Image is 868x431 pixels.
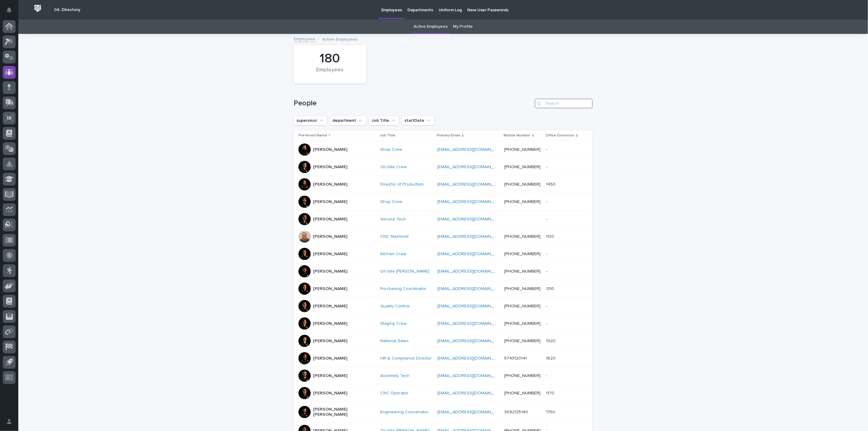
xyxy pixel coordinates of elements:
h1: People [294,99,532,108]
a: [EMAIL_ADDRESS][DOMAIN_NAME] [437,182,506,187]
p: [PERSON_NAME] [313,339,347,344]
button: supervisor [294,116,327,125]
p: - [546,250,548,257]
img: Workspace Logo [32,3,43,14]
a: Shop Crew [380,199,402,205]
p: [PERSON_NAME] [313,373,347,378]
a: [PHONE_NUMBER] [505,287,541,291]
a: 5743120141 [505,356,527,360]
tr: [PERSON_NAME] [PERSON_NAME]Engineering Coordinator [EMAIL_ADDRESS][DOMAIN_NAME] 309212514017501750 [294,402,593,422]
a: 3092125140 [505,410,528,414]
p: [PERSON_NAME] [313,321,347,326]
tr: [PERSON_NAME]Shop Crew [EMAIL_ADDRESS][DOMAIN_NAME] [PHONE_NUMBER]-- [294,141,593,158]
tr: [PERSON_NAME]On-Site Crew [EMAIL_ADDRESS][DOMAIN_NAME] [PHONE_NUMBER]-- [294,158,593,176]
p: Active Employees [322,35,357,42]
a: [PHONE_NUMBER] [505,200,541,204]
p: [PERSON_NAME] [313,165,347,170]
a: [PHONE_NUMBER] [505,147,541,152]
p: [PERSON_NAME] [313,391,347,396]
p: 1120 [546,233,555,239]
p: [PERSON_NAME] [313,217,347,222]
button: Job Title [369,116,399,125]
p: 1620 [546,355,557,361]
tr: [PERSON_NAME]National Sales [EMAIL_ADDRESS][DOMAIN_NAME] [PHONE_NUMBER]19201920 [294,332,593,350]
input: Search [535,99,593,108]
p: - [546,302,548,309]
a: [PHONE_NUMBER] [505,234,541,239]
tr: [PERSON_NAME]Purchasing Coordinator [EMAIL_ADDRESS][DOMAIN_NAME] [PHONE_NUMBER]13101310 [294,280,593,298]
p: Primary Email [437,132,460,139]
div: 180 [304,51,356,66]
p: Office Extension [545,132,574,139]
a: [EMAIL_ADDRESS][DOMAIN_NAME] [437,200,506,204]
a: [PHONE_NUMBER] [505,182,541,187]
p: - [546,268,548,274]
p: 1750 [546,408,556,415]
tr: [PERSON_NAME]Staging Crew [EMAIL_ADDRESS][DOMAIN_NAME] [PHONE_NUMBER]-- [294,315,593,332]
div: Employees [304,67,356,80]
a: Staging Crew [380,321,407,326]
a: Active Employees [414,20,448,34]
a: On-Site Crew [380,165,407,170]
p: [PERSON_NAME] [313,199,347,205]
p: - [546,198,548,205]
tr: [PERSON_NAME]Quality Control [EMAIL_ADDRESS][DOMAIN_NAME] [PHONE_NUMBER]-- [294,298,593,315]
a: [PHONE_NUMBER] [505,269,541,273]
a: [EMAIL_ADDRESS][DOMAIN_NAME] [437,252,506,256]
a: CNC Machinist [380,234,409,239]
a: Purchasing Coordinator [380,286,427,292]
tr: [PERSON_NAME]On-Site [PERSON_NAME] [EMAIL_ADDRESS][DOMAIN_NAME] [PHONE_NUMBER]-- [294,263,593,280]
p: - [546,215,548,222]
tr: [PERSON_NAME]Assembly Tech [EMAIL_ADDRESS][DOMAIN_NAME] [PHONE_NUMBER]-- [294,367,593,385]
a: [EMAIL_ADDRESS][DOMAIN_NAME] [437,269,506,273]
a: Employees [294,35,315,42]
p: [PERSON_NAME] [313,269,347,274]
p: [PERSON_NAME] [313,356,347,361]
p: 1450 [546,181,557,187]
a: [PHONE_NUMBER] [505,374,541,378]
a: Service Tech [380,217,406,222]
a: [PHONE_NUMBER] [505,321,541,326]
a: [EMAIL_ADDRESS][DOMAIN_NAME] [437,165,506,169]
tr: [PERSON_NAME]CNC Operator [EMAIL_ADDRESS][DOMAIN_NAME] [PHONE_NUMBER]11701170 [294,385,593,402]
a: Engineering Coordinator [380,410,429,415]
a: [EMAIL_ADDRESS][DOMAIN_NAME] [437,304,506,308]
p: [PERSON_NAME] [PERSON_NAME] [313,407,374,417]
tr: [PERSON_NAME]HR & Compliance Director [EMAIL_ADDRESS][DOMAIN_NAME] 574312014116201620 [294,350,593,367]
a: [EMAIL_ADDRESS][DOMAIN_NAME] [437,410,506,414]
p: [PERSON_NAME] [313,182,347,187]
a: National Sales [380,339,409,344]
p: - [546,163,548,170]
p: 1170 [546,389,555,396]
a: CNC Operator [380,391,409,396]
p: - [546,146,548,152]
a: [PHONE_NUMBER] [505,391,541,395]
tr: [PERSON_NAME]CNC Machinist [EMAIL_ADDRESS][DOMAIN_NAME] [PHONE_NUMBER]11201120 [294,228,593,245]
a: [EMAIL_ADDRESS][DOMAIN_NAME] [437,287,506,291]
p: 1920 [546,337,557,344]
tr: [PERSON_NAME]Director of Production [EMAIL_ADDRESS][DOMAIN_NAME] [PHONE_NUMBER]14501450 [294,176,593,193]
a: On-Site [PERSON_NAME] [380,269,429,274]
a: [EMAIL_ADDRESS][DOMAIN_NAME] [437,217,506,221]
a: Director of Production [380,182,424,187]
p: Preferred Name [298,132,327,139]
a: [EMAIL_ADDRESS][DOMAIN_NAME] [437,339,506,343]
a: Assembly Tech [380,373,410,378]
button: startDate [402,116,434,125]
button: Notifications [3,4,16,16]
tr: [PERSON_NAME]Service Tech [EMAIL_ADDRESS][DOMAIN_NAME] -- [294,211,593,228]
a: [PHONE_NUMBER] [505,304,541,308]
button: department [330,116,366,125]
a: [EMAIL_ADDRESS][DOMAIN_NAME] [437,374,506,378]
a: [PHONE_NUMBER] [505,165,541,169]
a: [EMAIL_ADDRESS][DOMAIN_NAME] [437,234,506,239]
a: My Profile [453,20,473,34]
a: Quality Control [380,304,410,309]
a: HR & Compliance Director [380,356,432,361]
p: [PERSON_NAME] [313,252,347,257]
a: [PHONE_NUMBER] [505,252,541,256]
p: Job Title [380,132,395,139]
a: [PHONE_NUMBER] [505,339,541,343]
a: [EMAIL_ADDRESS][DOMAIN_NAME] [437,321,506,326]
